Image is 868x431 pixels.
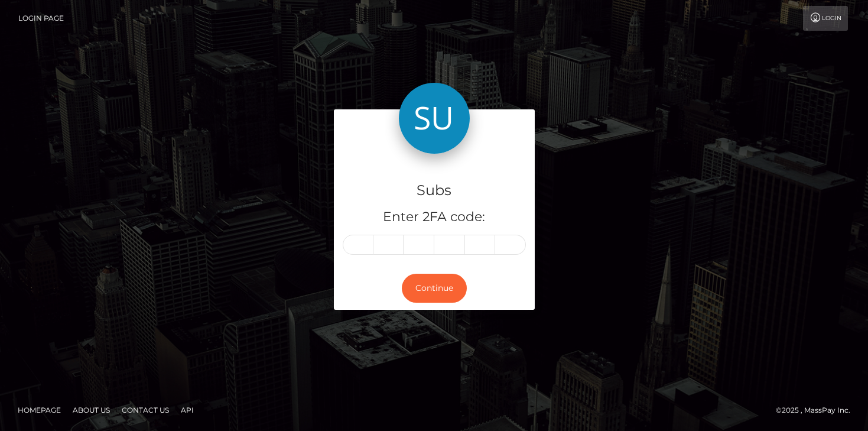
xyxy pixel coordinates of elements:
div: © 2025 , MassPay Inc. [776,404,859,417]
a: About Us [68,401,115,419]
button: Continue [402,274,467,303]
a: Login Page [18,6,64,31]
a: Homepage [13,401,66,419]
a: Login [803,6,848,31]
a: Contact Us [117,401,174,419]
h4: Subs [343,180,526,201]
a: API [176,401,199,419]
img: Subs [399,83,470,154]
h5: Enter 2FA code: [343,208,526,226]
